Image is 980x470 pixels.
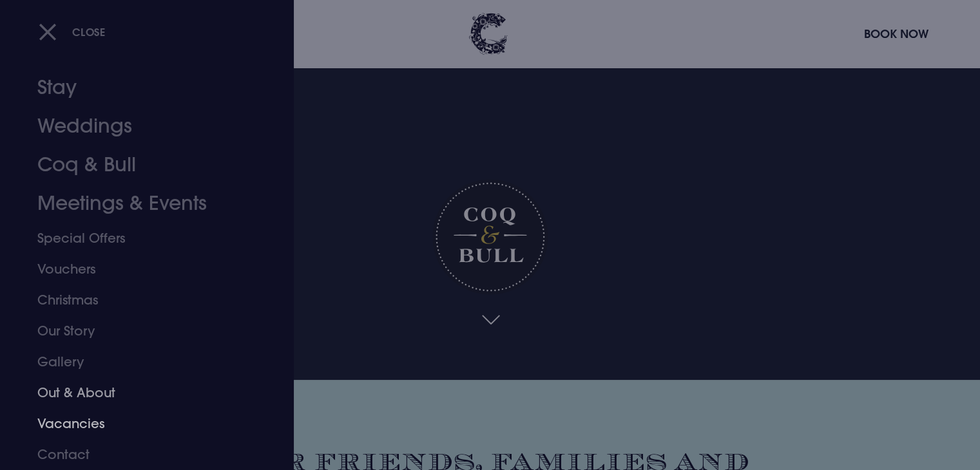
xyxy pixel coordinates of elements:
a: Vacancies [37,408,241,439]
a: Gallery [37,346,241,377]
a: Christmas [37,285,241,315]
span: Close [72,25,106,39]
a: Vouchers [37,254,241,285]
a: Contact [37,439,241,470]
a: Coq & Bull [37,146,241,184]
a: Weddings [37,107,241,146]
a: Meetings & Events [37,184,241,223]
a: Our Story [37,315,241,346]
a: Stay [37,68,241,107]
a: Special Offers [37,223,241,254]
a: Out & About [37,377,241,408]
button: Close [39,19,106,45]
